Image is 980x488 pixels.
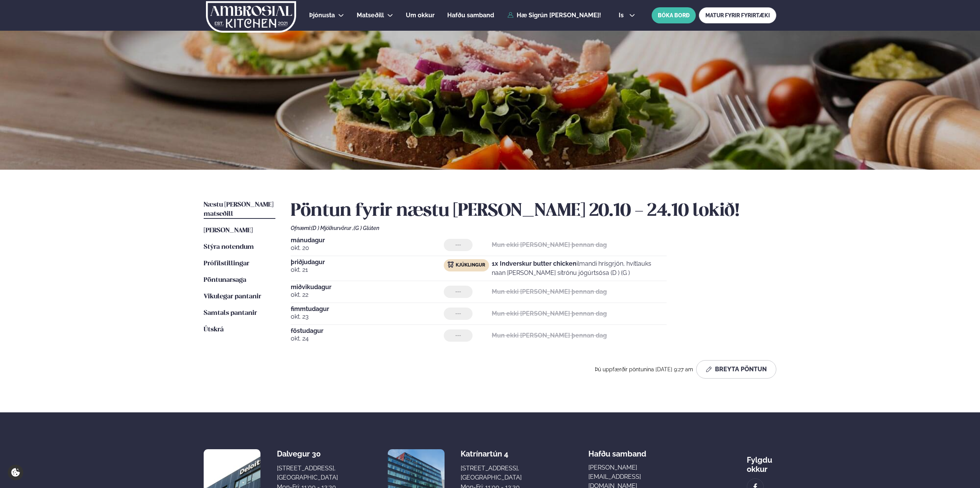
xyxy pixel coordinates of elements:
[619,12,626,18] span: is
[291,334,444,343] span: okt. 24
[204,243,254,252] a: Stýra notendum
[492,260,576,267] strong: 1x Indverskur butter chicken
[311,225,354,231] span: (D ) Mjólkurvörur ,
[699,7,776,23] a: MATUR FYRIR FYRIRTÆKI
[204,226,253,235] a: [PERSON_NAME]
[696,360,776,379] button: Breyta Pöntun
[309,11,335,20] a: Þjónusta
[291,312,444,321] span: okt. 23
[447,12,494,19] span: Hafðu samband
[447,11,494,20] a: Hafðu samband
[291,259,444,265] span: þriðjudagur
[204,326,224,333] span: Útskrá
[406,12,435,19] span: Um okkur
[291,225,776,231] div: Ofnæmi:
[492,259,667,278] p: ilmandi hrísgrjón, hvítlauks naan [PERSON_NAME] sítrónu jógúrtsósa (D ) (G )
[357,11,384,20] a: Matseðill
[204,202,273,217] span: Næstu [PERSON_NAME] matseðill
[204,244,254,250] span: Stýra notendum
[595,366,693,372] span: Þú uppfærðir pöntunina [DATE] 9:27 am
[613,12,641,18] button: is
[277,464,338,482] div: [STREET_ADDRESS], [GEOGRAPHIC_DATA]
[204,309,257,318] a: Samtals pantanir
[455,311,461,317] span: ---
[406,11,435,20] a: Um okkur
[492,332,607,339] strong: Mun ekki [PERSON_NAME] þennan dag
[309,12,335,19] span: Þjónusta
[652,7,696,23] button: BÓKA BORÐ
[204,259,249,268] a: Prófílstillingar
[204,227,253,234] span: [PERSON_NAME]
[448,261,454,268] img: chicken.svg
[204,277,246,283] span: Pöntunarsaga
[747,449,776,474] div: Fylgdu okkur
[455,242,461,248] span: ---
[204,310,257,316] span: Samtals pantanir
[204,325,224,334] a: Útskrá
[461,449,522,458] div: Katrínartún 4
[204,292,261,301] a: Vikulegar pantanir
[204,260,249,267] span: Prófílstillingar
[204,200,275,219] a: Næstu [PERSON_NAME] matseðill
[291,284,444,290] span: miðvikudagur
[291,306,444,312] span: fimmtudagur
[456,262,485,268] span: Kjúklingur
[291,265,444,275] span: okt. 21
[291,243,444,253] span: okt. 20
[291,290,444,299] span: okt. 22
[277,449,338,458] div: Dalvegur 30
[357,12,384,19] span: Matseðill
[8,465,23,480] a: Cookie settings
[291,328,444,334] span: föstudagur
[492,288,607,295] strong: Mun ekki [PERSON_NAME] þennan dag
[204,293,261,300] span: Vikulegar pantanir
[204,276,246,285] a: Pöntunarsaga
[205,1,297,33] img: logo
[291,237,444,243] span: mánudagur
[507,12,601,19] a: Hæ Sigrún [PERSON_NAME]!
[492,241,607,248] strong: Mun ekki [PERSON_NAME] þennan dag
[461,464,522,482] div: [STREET_ADDRESS], [GEOGRAPHIC_DATA]
[492,310,607,317] strong: Mun ekki [PERSON_NAME] þennan dag
[455,333,461,339] span: ---
[291,200,776,222] h2: Pöntun fyrir næstu [PERSON_NAME] 20.10 - 24.10 lokið!
[455,289,461,295] span: ---
[354,225,379,231] span: (G ) Glúten
[588,443,646,458] span: Hafðu samband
